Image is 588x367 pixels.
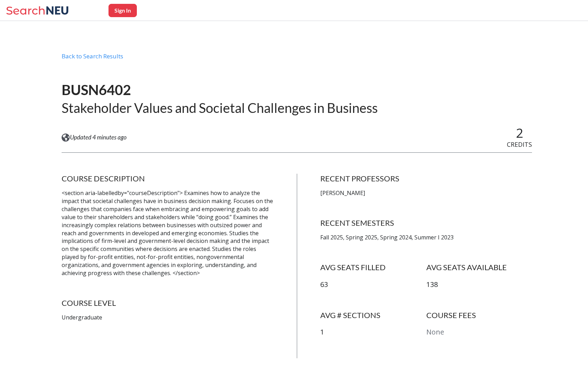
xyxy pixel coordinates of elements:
[320,233,532,242] p: Fall 2025, Spring 2025, Spring 2024, Summer I 2023
[426,310,532,320] h4: COURSE FEES
[62,52,532,66] div: Back to Search Results
[62,174,273,183] h4: COURSE DESCRIPTION
[70,134,127,141] span: Updated 4 minutes ago
[108,4,137,17] button: Sign In
[320,327,426,337] p: 1
[320,218,532,228] h4: RECENT SEMESTERS
[62,189,273,277] p: <section aria-labelledby="courseDescription"> Examines how to analyze the impact that societal ch...
[507,140,532,149] span: CREDITS
[320,189,532,197] p: [PERSON_NAME]
[320,262,426,272] h4: AVG SEATS FILLED
[426,327,532,337] p: None
[320,174,532,183] h4: RECENT PROFESSORS
[62,99,378,116] h2: Stakeholder Values and Societal Challenges in Business
[320,280,426,290] p: 63
[62,314,273,322] p: Undergraduate
[62,81,378,99] h1: BUSN6402
[516,124,523,142] span: 2
[62,298,273,308] h4: COURSE LEVEL
[426,280,532,290] p: 138
[320,310,426,320] h4: AVG # SECTIONS
[426,262,532,272] h4: AVG SEATS AVAILABLE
